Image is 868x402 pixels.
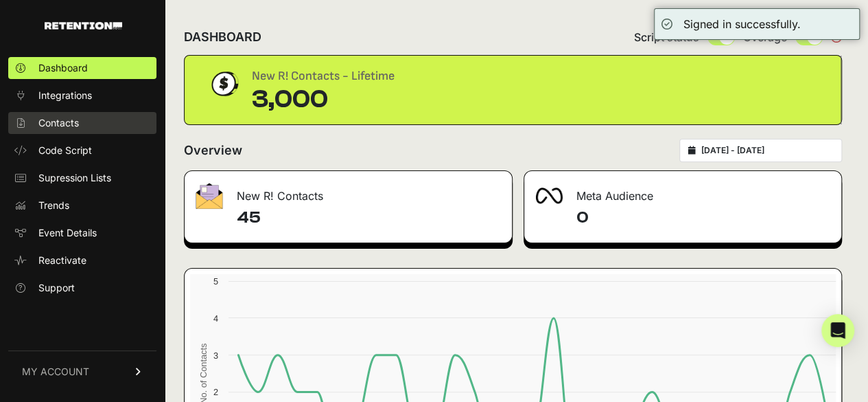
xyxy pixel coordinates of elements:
[8,249,156,271] a: Reactivate
[683,16,801,32] div: Signed in successfully.
[207,67,241,101] img: dollar-coin-05c43ed7efb7bc0c12610022525b4bbbb207c7efeef5aecc26f025e68dcafac9.png
[8,57,156,79] a: Dashboard
[45,22,122,30] img: Retention.com
[8,85,156,107] a: Integrations
[8,194,156,216] a: Trends
[535,188,563,204] img: fa-meta-2f981b61bb99beabf952f7030308934f19ce035c18b003e963880cc3fabeebb7.png
[184,27,261,47] h2: DASHBOARD
[8,277,156,299] a: Support
[213,276,218,287] text: 5
[252,86,395,113] div: 3,000
[184,141,242,160] h2: Overview
[38,61,88,75] span: Dashboard
[38,89,92,102] span: Integrations
[196,183,223,209] img: fa-envelope-19ae18322b30453b285274b1b8af3d052b27d846a4fbe8435d1a52b978f639a2.png
[252,67,395,86] div: New R! Contacts - Lifetime
[38,144,92,157] span: Code Script
[38,226,97,240] span: Event Details
[38,281,75,295] span: Support
[213,350,218,361] text: 3
[8,112,156,134] a: Contacts
[8,167,156,189] a: Supression Lists
[213,387,218,397] text: 2
[38,254,86,267] span: Reactivate
[22,365,89,379] span: MY ACCOUNT
[524,171,842,212] div: Meta Audience
[8,139,156,161] a: Code Script
[185,171,512,212] div: New R! Contacts
[8,222,156,244] a: Event Details
[821,314,854,347] div: Open Intercom Messenger
[38,171,111,185] span: Supression Lists
[213,313,218,324] text: 4
[576,207,831,229] h4: 0
[634,29,699,45] span: Script status
[237,207,501,229] h4: 45
[38,116,79,130] span: Contacts
[8,350,156,392] a: MY ACCOUNT
[38,199,69,212] span: Trends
